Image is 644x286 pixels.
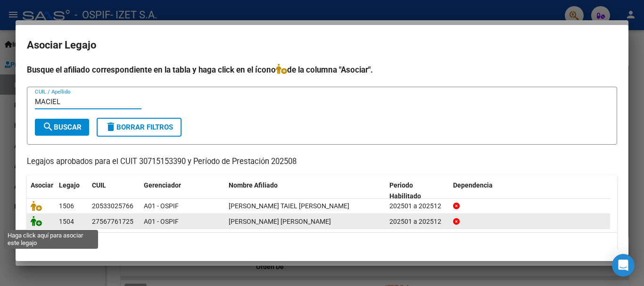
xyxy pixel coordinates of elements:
span: Asociar [31,181,53,189]
div: 2 registros [27,233,617,256]
button: Borrar Filtros [97,118,182,137]
h4: Busque el afiliado correspondiente en la tabla y haga click en el ícono de la columna "Asociar". [27,64,617,76]
datatable-header-cell: Legajo [55,175,88,206]
span: CUIL [92,181,106,189]
datatable-header-cell: Dependencia [449,175,610,206]
span: Nombre Afiliado [229,181,278,189]
datatable-header-cell: CUIL [88,175,140,206]
span: 1504 [59,218,74,225]
p: Legajos aprobados para el CUIT 30715153390 y Período de Prestación 202508 [27,156,617,168]
span: MACIEL TAIEL FERNANDO [229,202,349,210]
span: Borrar Filtros [105,123,173,131]
datatable-header-cell: Gerenciador [140,175,225,206]
div: 27567761725 [92,216,133,227]
mat-icon: search [42,121,54,132]
div: 20533025766 [92,201,133,212]
div: Open Intercom Messenger [612,254,635,277]
span: Buscar [42,123,82,131]
span: A01 - OSPIF [144,202,179,210]
div: 202501 a 202512 [389,216,446,227]
span: Dependencia [453,181,493,189]
mat-icon: delete [105,121,116,132]
span: Periodo Habilitado [389,181,421,200]
span: A01 - OSPIF [144,218,179,225]
span: Legajo [59,181,80,189]
span: 1506 [59,202,74,210]
div: 202501 a 202512 [389,201,446,212]
span: Gerenciador [144,181,181,189]
h2: Asociar Legajo [27,36,617,54]
button: Buscar [35,119,89,136]
datatable-header-cell: Nombre Afiliado [225,175,386,206]
span: MACIEL FRANCHESCA TIANA [229,218,331,225]
datatable-header-cell: Asociar [27,175,55,206]
datatable-header-cell: Periodo Habilitado [386,175,449,206]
